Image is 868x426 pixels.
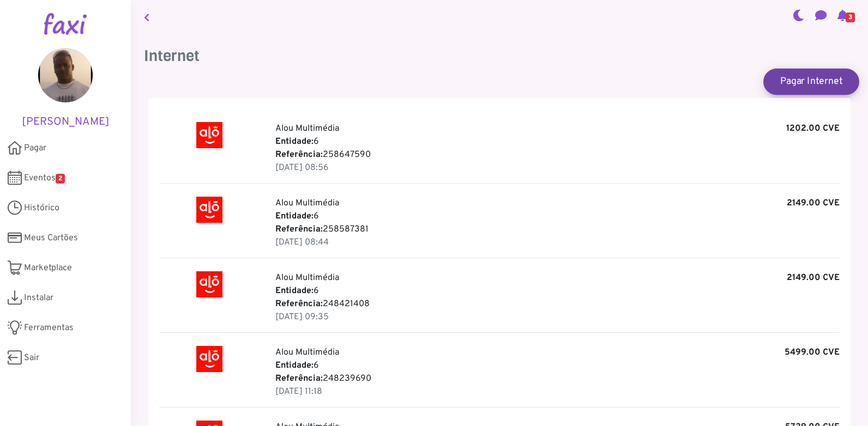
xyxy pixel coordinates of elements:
[196,122,222,148] img: Alou Multimédia
[24,232,78,245] span: Meus Cartões
[275,372,840,385] p: 248239690
[24,261,72,275] span: Marketplace
[787,197,840,210] b: 2149.00 CVE
[275,210,840,223] p: 6
[275,149,323,160] b: Referência:
[275,297,840,311] p: 248421408
[275,299,323,309] b: Referência:
[16,115,114,129] h5: [PERSON_NAME]
[275,135,840,148] p: 6
[275,148,840,161] p: 258647590
[275,311,840,324] p: 12 Mar 2025, 10:35
[196,271,222,297] img: Alou Multimédia
[846,13,855,22] span: 3
[275,285,314,296] b: Entidade:
[56,174,65,184] span: 2
[275,284,840,297] p: 6
[275,224,323,235] b: Referência:
[785,346,840,359] b: 5499.00 CVE
[275,122,840,135] p: Alou Multimédia
[16,48,114,129] a: [PERSON_NAME]
[275,211,314,222] b: Entidade:
[275,385,840,398] p: 16 Oct 2024, 12:18
[24,291,53,305] span: Instalar
[196,197,222,223] img: Alou Multimédia
[24,172,65,185] span: Eventos
[24,321,74,334] span: Ferramentas
[275,359,840,372] p: 6
[787,271,840,284] b: 2149.00 CVE
[275,373,323,384] b: Referência:
[144,47,855,65] h3: Internet
[275,161,840,174] p: 07 May 2025, 09:56
[275,197,840,210] p: Alou Multimédia
[24,202,59,215] span: Histórico
[763,68,859,94] a: Pagar Internet
[786,122,840,135] b: 1202.00 CVE
[275,223,840,236] p: 258587381
[196,346,222,372] img: Alou Multimédia
[275,136,314,147] b: Entidade:
[275,346,840,359] p: Alou Multimédia
[24,351,39,364] span: Sair
[275,236,840,249] p: 07 May 2025, 09:44
[275,271,840,284] p: Alou Multimédia
[275,360,314,371] b: Entidade:
[24,142,46,155] span: Pagar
